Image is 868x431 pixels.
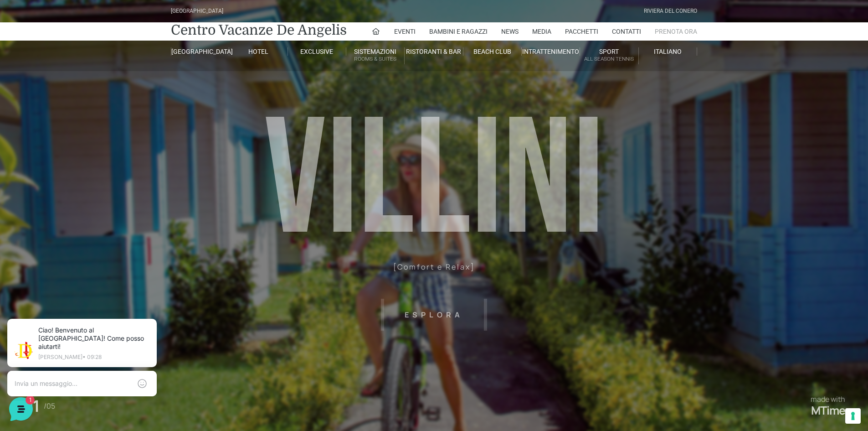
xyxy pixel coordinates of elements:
[11,84,171,111] a: [PERSON_NAME]Ciao! Benvenuto al [GEOGRAPHIC_DATA]! Come posso aiutarti!48 s fa1
[27,306,43,314] p: Home
[91,292,98,298] span: 1
[346,47,405,64] a: SistemazioniRooms & Suites
[159,99,168,108] span: 1
[21,171,149,180] input: Cerca un articolo...
[654,48,682,55] span: Italiano
[639,47,697,56] a: Italiano
[346,55,404,63] small: Rooms & Suites
[15,151,71,159] span: Trova una risposta
[7,7,153,36] h2: Ciao da De Angelis Resort 👋
[171,47,229,56] a: [GEOGRAPHIC_DATA]
[405,47,463,56] a: Ristoranti & Bar
[150,88,168,96] p: 48 s fa
[38,99,145,108] p: Ciao! Benvenuto al [GEOGRAPHIC_DATA]! Come posso aiutarti!
[522,47,580,56] a: Intrattenimento
[394,22,416,41] a: Eventi
[44,47,155,52] p: [PERSON_NAME] • 09:28
[580,47,638,64] a: SportAll Season Tennis
[44,18,155,43] p: Ciao! Benvenuto al [GEOGRAPHIC_DATA]! Come posso aiutarti!
[171,7,223,16] div: [GEOGRAPHIC_DATA]
[15,115,168,133] button: Inizia una conversazione
[644,7,697,16] div: Riviera Del Conero
[565,22,598,41] a: Pacchetti
[580,55,638,63] small: All Season Tennis
[7,395,35,423] iframe: Customerly Messenger Launcher
[845,408,861,424] button: Le tue preferenze relative al consenso per le tecnologie di tracciamento
[119,293,175,314] button: Aiuto
[811,404,845,417] a: MTime
[7,293,63,314] button: Home
[229,47,288,56] a: Hotel
[15,73,77,80] span: Le tue conversazioni
[7,40,153,58] p: La nostra missione è rendere la tua esperienza straordinaria!
[288,47,346,56] a: Exclusive
[97,151,168,159] a: Apri Centro Assistenza
[532,22,551,41] a: Media
[79,306,103,314] p: Messaggi
[429,22,488,41] a: Bambini e Ragazzi
[463,47,522,56] a: Beach Club
[59,120,134,128] span: Inizia una conversazione
[655,22,697,41] a: Prenota Ora
[20,34,38,52] img: light
[501,22,519,41] a: News
[63,293,119,314] button: 1Messaggi
[171,21,347,39] a: Centro Vacanze De Angelis
[81,73,168,80] a: [DEMOGRAPHIC_DATA] tutto
[140,306,154,314] p: Aiuto
[38,88,145,97] span: [PERSON_NAME]
[612,22,641,41] a: Contatti
[15,88,33,107] img: light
